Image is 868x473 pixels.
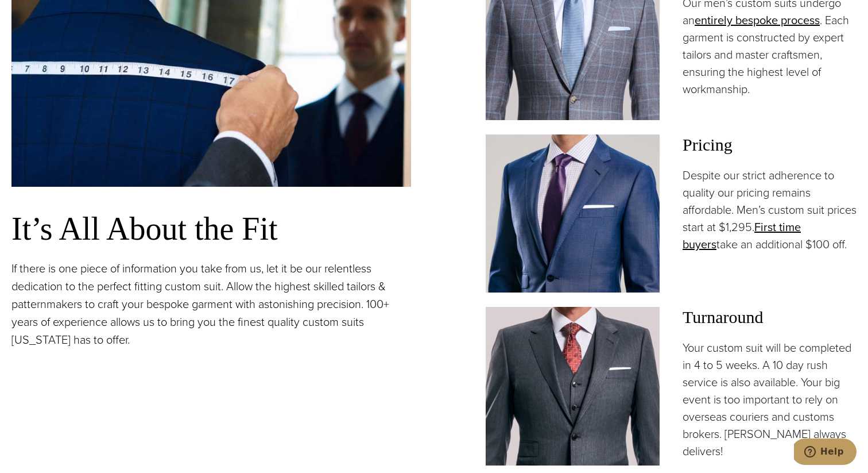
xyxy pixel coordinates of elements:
[683,307,857,328] h3: Turnaround
[486,307,660,465] img: Client in vested charcoal bespoke suit with white shirt and red patterned tie.
[695,11,820,29] a: entirely bespoke process
[683,339,857,460] p: Your custom suit will be completed in 4 to 5 weeks. A 10 day rush service is also available. Your...
[683,218,801,253] a: First time buyers
[683,134,857,155] h3: Pricing
[683,167,857,253] p: Despite our strict adherence to quality our pricing remains affordable. Men’s custom suit prices ...
[11,210,411,248] h3: It’s All About the Fit
[794,439,857,467] iframe: Opens a widget where you can chat to one of our agents
[486,134,660,293] img: Client in blue solid custom made suit with white shirt and navy tie. Fabric by Scabal.
[11,260,411,349] p: If there is one piece of information you take from us, let it be our relentless dedication to the...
